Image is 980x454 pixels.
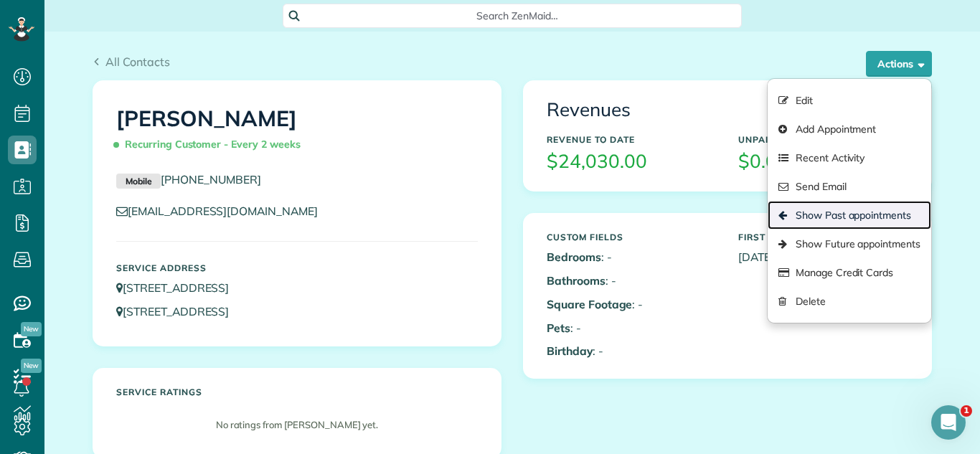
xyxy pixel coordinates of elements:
small: Mobile [116,174,161,189]
span: 1 [961,405,972,417]
a: All Contacts [93,53,170,70]
h3: Revenues [547,100,908,120]
p: : - [547,296,717,313]
b: Birthday [547,344,593,358]
h5: First Serviced On [738,232,908,242]
b: Bedrooms [547,250,601,264]
span: New [21,322,42,336]
a: Send Email [768,172,931,201]
a: Mobile[PHONE_NUMBER] [116,172,261,186]
a: Delete [768,287,931,316]
h5: Custom Fields [547,232,717,242]
iframe: Intercom live chat [931,405,966,440]
p: : - [547,343,717,359]
a: Show Future appointments [768,230,931,258]
h5: Service Address [116,263,478,273]
b: Square Footage [547,297,632,311]
h1: [PERSON_NAME] [116,107,478,157]
a: Manage Credit Cards [768,258,931,287]
p: No ratings from [PERSON_NAME] yet. [123,418,471,432]
span: All Contacts [105,55,170,69]
h3: $0.00 [738,151,908,172]
a: [EMAIL_ADDRESS][DOMAIN_NAME] [116,204,331,218]
a: Show Past appointments [768,201,931,230]
p: : - [547,249,717,265]
a: Add Appointment [768,115,931,143]
p: : - [547,273,717,289]
span: New [21,359,42,373]
a: Recent Activity [768,143,931,172]
h3: $24,030.00 [547,151,717,172]
h5: Revenue to Date [547,135,717,144]
p: [DATE] [738,249,908,265]
b: Bathrooms [547,273,606,288]
p: : - [547,320,717,336]
button: Actions [866,51,932,77]
span: Recurring Customer - Every 2 weeks [116,132,306,157]
h5: Unpaid Balance [738,135,908,144]
b: Pets [547,321,570,335]
a: [STREET_ADDRESS] [116,280,242,295]
h5: Service ratings [116,387,478,397]
a: [STREET_ADDRESS] [116,304,242,318]
a: Edit [768,86,931,115]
